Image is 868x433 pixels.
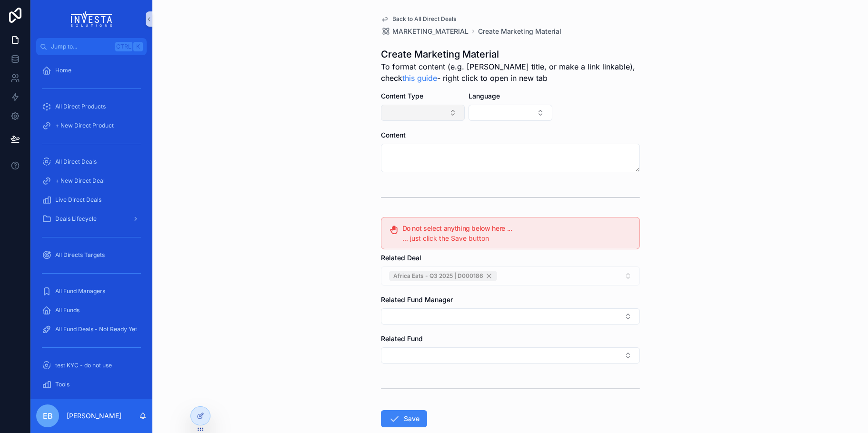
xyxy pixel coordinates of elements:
[381,48,640,61] h1: Create Marketing Material
[36,38,147,55] button: Jump to...CtrlK
[36,321,147,338] a: All Fund Deals - Not Ready Yet
[55,122,114,129] span: + New Direct Product
[55,158,97,166] span: All Direct Deals
[392,15,456,23] span: Back to All Direct Deals
[381,295,453,304] span: Related Fund Manager
[478,27,561,36] a: Create Marketing Material
[469,92,500,100] span: Language
[36,191,147,208] a: Live Direct Deals
[55,67,71,74] span: Home
[30,55,152,399] div: scrollable content
[55,251,105,259] span: All Directs Targets
[402,225,632,232] h5: Do not select anything below here ...
[381,308,640,325] button: Select Button
[55,215,97,223] span: Deals Lifecycle
[55,196,101,204] span: Live Direct Deals
[36,98,147,115] a: All Direct Products
[36,117,147,134] a: + New Direct Product
[36,283,147,300] a: All Fund Managers
[36,153,147,170] a: All Direct Deals
[43,410,53,422] span: EB
[402,234,632,243] div: ... just click the Save button
[381,105,465,121] button: Select Button
[36,62,147,79] a: Home
[36,357,147,374] a: test KYC - do not use
[71,11,112,27] img: App logo
[392,27,469,36] span: MARKETING_MATERIAL
[381,335,423,343] span: Related Fund
[55,325,137,333] span: All Fund Deals - Not Ready Yet
[36,172,147,189] a: + New Direct Deal
[55,177,105,185] span: + New Direct Deal
[55,362,112,369] span: test KYC - do not use
[134,43,142,50] span: K
[55,306,80,314] span: All Funds
[55,103,106,110] span: All Direct Products
[36,246,147,264] a: All Directs Targets
[67,411,121,421] p: [PERSON_NAME]
[36,376,147,393] a: Tools
[381,410,427,427] button: Save
[55,287,105,295] span: All Fund Managers
[381,131,406,139] span: Content
[381,27,469,36] a: MARKETING_MATERIAL
[469,105,552,121] button: Select Button
[36,210,147,227] a: Deals Lifecycle
[36,302,147,319] a: All Funds
[55,381,70,388] span: Tools
[51,43,111,50] span: Jump to...
[381,61,640,84] span: To format content (e.g. [PERSON_NAME] title, or make a link linkable), check - right click to ope...
[115,42,132,51] span: Ctrl
[402,73,437,83] a: this guide
[381,92,423,100] span: Content Type
[381,347,640,364] button: Select Button
[381,15,456,23] a: Back to All Direct Deals
[402,234,489,242] span: ... just click the Save button
[381,254,421,262] span: Related Deal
